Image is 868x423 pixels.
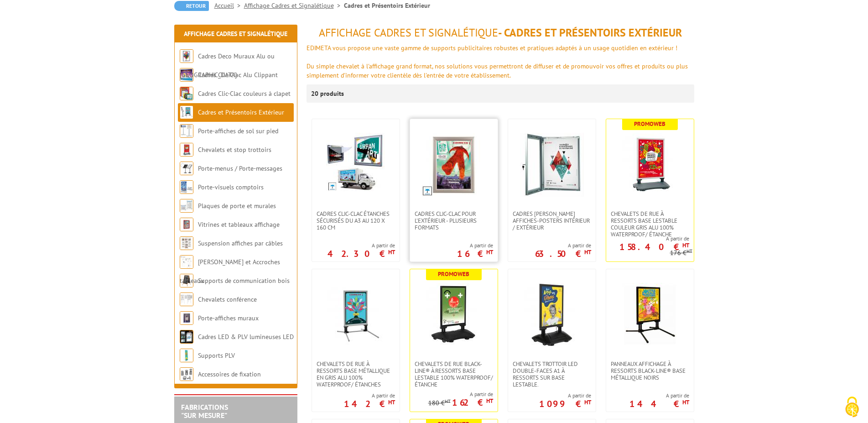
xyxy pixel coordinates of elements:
span: A partir de [606,235,689,242]
p: 180 € [428,400,451,407]
span: Cadres Clic-Clac pour l'extérieur - PLUSIEURS FORMATS [415,210,493,231]
img: Cadres Deco Muraux Alu ou Bois [180,49,193,63]
button: Cookies (fenêtre modale) [836,392,868,423]
a: Chevalets Trottoir LED double-faces A1 à ressorts sur base lestable. [508,360,596,388]
p: 158.40 € [619,244,689,250]
img: Porte-visuels comptoirs [180,180,193,194]
p: 63.50 € [535,251,591,256]
img: Cookies (fenêtre modale) [841,396,863,418]
a: Plaques de porte et murales [198,202,276,210]
span: A partir de [344,392,395,399]
span: A partir de [535,242,591,249]
img: Cadres Clic-Clac pour l'extérieur - PLUSIEURS FORMATS [422,133,486,197]
a: Panneaux affichage à ressorts Black-Line® base métallique Noirs [606,360,694,381]
sup: HT [682,398,689,406]
a: Cadres Clic-Clac étanches sécurisés du A3 au 120 x 160 cm [312,210,400,231]
span: Chevalets de rue Black-Line® à ressorts base lestable 100% WATERPROOF/ Étanche [415,360,493,388]
p: 16 € [457,251,493,256]
a: Retour [174,1,209,11]
a: Supports PLV [198,351,235,360]
img: Porte-affiches muraux [180,311,193,325]
div: Du simple chevalet à l'affichage grand format, nos solutions vous permettront de diffuser et de p... [307,62,694,80]
img: Cadres LED & PLV lumineuses LED [180,330,193,344]
a: Cadres [PERSON_NAME] affiches-posters intérieur / extérieur [508,210,596,231]
a: Affichage Cadres et Signalétique [244,1,344,10]
a: Chevalets et stop trottoirs [198,146,271,154]
div: EDIMETA vous propose une vaste gamme de supports publicitaires robustes et pratiques adaptés à un... [307,43,694,52]
a: Cadres Clic-Clac pour l'extérieur - PLUSIEURS FORMATS [410,210,498,231]
p: 176 € [670,250,692,256]
b: Promoweb [634,120,665,128]
a: Cadres Clic-Clac couleurs à clapet [198,89,291,98]
img: Cadres et Présentoirs Extérieur [180,105,193,119]
a: Cadres Clic-Clac Alu Clippant [198,71,278,79]
img: Porte-menus / Porte-messages [180,162,193,175]
img: Cadres vitrines affiches-posters intérieur / extérieur [520,133,584,197]
a: FABRICATIONS"Sur Mesure" [181,402,228,420]
img: Accessoires de fixation [180,367,193,381]
span: Cadres [PERSON_NAME] affiches-posters intérieur / extérieur [513,210,591,231]
a: Cadres et Présentoirs Extérieur [198,108,284,116]
a: Porte-visuels comptoirs [198,183,264,191]
p: 142 € [344,401,395,407]
b: Promoweb [438,270,469,278]
span: A partir de [629,392,689,399]
a: Affichage Cadres et Signalétique [184,30,287,38]
a: Porte-menus / Porte-messages [198,164,282,172]
a: Accueil [214,1,244,10]
img: Vitrines et tableaux affichage [180,218,193,231]
img: Plaques de porte et murales [180,199,193,213]
span: A partir de [539,392,591,399]
img: Suspension affiches par câbles [180,236,193,250]
img: Chevalets de rue à ressorts base lestable couleur Gris Alu 100% waterproof/ étanche [618,133,682,197]
a: Suspension affiches par câbles [198,239,283,247]
img: Chevalets de rue à ressorts base métallique en Gris Alu 100% WATERPROOF/ Étanches [324,283,388,347]
img: Chevalets conférence [180,292,193,306]
span: A partir de [428,391,493,398]
p: 144 € [629,401,689,407]
h1: - Cadres et Présentoirs Extérieur [307,27,694,39]
span: A partir de [457,242,493,249]
span: Chevalets de rue à ressorts base métallique en Gris Alu 100% WATERPROOF/ Étanches [317,360,395,388]
img: Porte-affiches de sol sur pied [180,124,193,138]
a: Supports de communication bois [198,277,290,285]
sup: HT [445,398,451,404]
sup: HT [486,248,493,256]
a: Porte-affiches de sol sur pied [198,127,278,135]
sup: HT [388,398,395,406]
p: 162 € [452,400,493,405]
a: Accessoires de fixation [198,370,261,378]
li: Cadres et Présentoirs Extérieur [344,1,430,10]
span: Affichage Cadres et Signalétique [319,26,498,40]
sup: HT [686,248,692,254]
img: Cadres Clic-Clac étanches sécurisés du A3 au 120 x 160 cm [326,133,385,192]
a: [PERSON_NAME] et Accroches tableaux [180,258,280,285]
span: Chevalets Trottoir LED double-faces A1 à ressorts sur base lestable. [513,360,591,388]
span: Chevalets de rue à ressorts base lestable couleur Gris Alu 100% waterproof/ étanche [611,210,689,238]
a: Chevalets de rue à ressorts base lestable couleur Gris Alu 100% waterproof/ étanche [606,210,694,238]
img: Panneaux affichage à ressorts Black-Line® base métallique Noirs [618,283,682,347]
img: Chevalets Trottoir LED double-faces A1 à ressorts sur base lestable. [520,283,584,347]
a: Chevalets conférence [198,295,257,303]
p: 1099 € [539,401,591,407]
p: 20 produits [311,84,345,103]
sup: HT [584,248,591,256]
span: A partir de [327,242,395,249]
img: Cadres Clic-Clac couleurs à clapet [180,87,193,100]
a: Porte-affiches muraux [198,314,259,322]
sup: HT [682,241,689,249]
a: Cadres Deco Muraux Alu ou [GEOGRAPHIC_DATA] [180,52,275,79]
a: Chevalets de rue Black-Line® à ressorts base lestable 100% WATERPROOF/ Étanche [410,360,498,388]
a: Chevalets de rue à ressorts base métallique en Gris Alu 100% WATERPROOF/ Étanches [312,360,400,388]
sup: HT [388,248,395,256]
img: Chevalets de rue Black-Line® à ressorts base lestable 100% WATERPROOF/ Étanche [422,283,486,347]
img: Cimaises et Accroches tableaux [180,255,193,269]
img: Chevalets et stop trottoirs [180,143,193,157]
sup: HT [486,397,493,405]
a: Vitrines et tableaux affichage [198,220,280,229]
img: Supports PLV [180,349,193,362]
p: 42.30 € [327,251,395,256]
a: Cadres LED & PLV lumineuses LED [198,333,294,341]
sup: HT [584,398,591,406]
span: Panneaux affichage à ressorts Black-Line® base métallique Noirs [611,360,689,381]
